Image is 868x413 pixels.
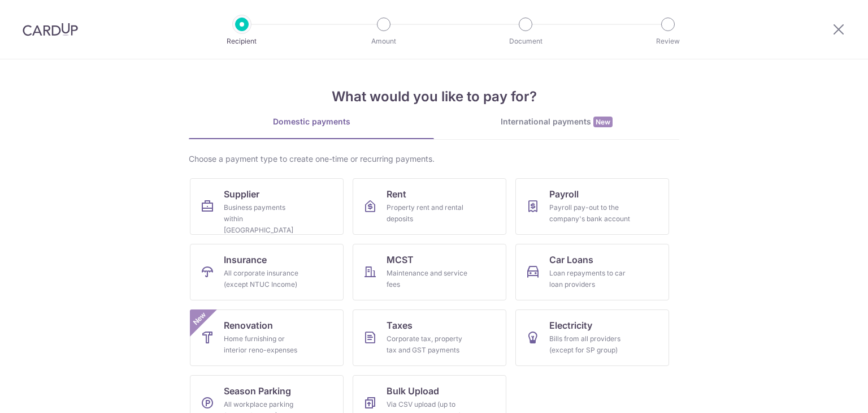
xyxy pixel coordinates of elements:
div: Corporate tax, property tax and GST payments [387,333,468,356]
span: Electricity [549,319,592,332]
h4: What would you like to pay for? [189,87,679,107]
div: Bills from all providers (except for SP group) [549,333,631,356]
span: Season Parking [224,384,291,398]
a: TaxesCorporate tax, property tax and GST payments [353,309,506,366]
div: Property rent and rental deposits [387,202,468,225]
span: Car Loans [549,253,593,266]
span: New [190,309,209,328]
a: SupplierBusiness payments within [GEOGRAPHIC_DATA] [190,178,344,235]
div: International payments [434,116,679,128]
span: Taxes [387,319,413,332]
p: Amount [342,36,426,47]
span: Insurance [224,253,267,266]
div: Loan repayments to car loan providers [549,268,631,290]
img: CardUp [23,23,78,36]
span: New [593,117,613,127]
span: Renovation [224,319,273,332]
p: Recipient [200,36,284,47]
span: Supplier [224,187,259,201]
a: ElectricityBills from all providers (except for SP group) [515,309,669,366]
a: PayrollPayroll pay-out to the company's bank account [515,178,669,235]
a: InsuranceAll corporate insurance (except NTUC Income) [190,244,344,300]
div: Choose a payment type to create one-time or recurring payments. [189,153,679,165]
a: Car LoansLoan repayments to car loan providers [515,244,669,300]
a: RentProperty rent and rental deposits [353,178,506,235]
div: Home furnishing or interior reno-expenses [224,333,305,356]
div: Domestic payments [189,116,434,127]
span: Rent [387,187,406,201]
div: Payroll pay-out to the company's bank account [549,202,631,225]
span: MCST [387,253,414,266]
span: Bulk Upload [387,384,439,398]
div: All corporate insurance (except NTUC Income) [224,268,305,290]
p: Review [626,36,710,47]
div: Business payments within [GEOGRAPHIC_DATA] [224,202,305,236]
p: Document [484,36,567,47]
a: RenovationHome furnishing or interior reno-expensesNew [190,309,344,366]
span: Payroll [549,187,579,201]
a: MCSTMaintenance and service fees [353,244,506,300]
div: Maintenance and service fees [387,268,468,290]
